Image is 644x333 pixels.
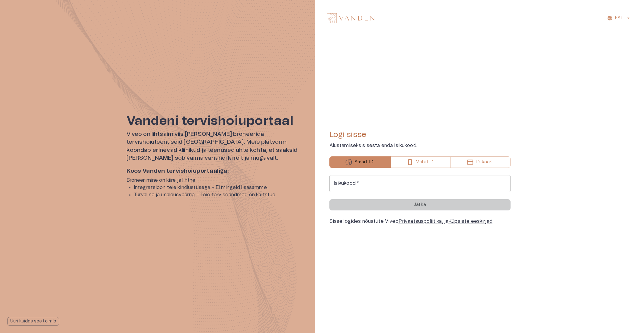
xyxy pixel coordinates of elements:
img: Vanden logo [327,13,374,23]
h4: Logi sisse [329,130,511,139]
p: ID-kaart [476,159,493,165]
p: Uuri kuidas see toimib [10,318,56,325]
a: Privaatsuspoliitika [399,219,442,224]
p: Alustamiseks sisesta enda isikukood. [329,142,511,149]
iframe: Help widget launcher [597,306,644,322]
button: Mobiil-ID [391,156,451,168]
p: EST [615,15,623,21]
a: Küpsiste eeskirjad [448,219,492,224]
button: EST [606,14,632,23]
p: Mobiil-ID [416,159,434,165]
p: Smart-ID [354,159,373,165]
button: Uuri kuidas see toimib [7,317,59,326]
button: Smart-ID [329,156,391,168]
div: Sisse logides nõustute Viveo , ja [329,218,511,225]
button: ID-kaart [451,156,510,168]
